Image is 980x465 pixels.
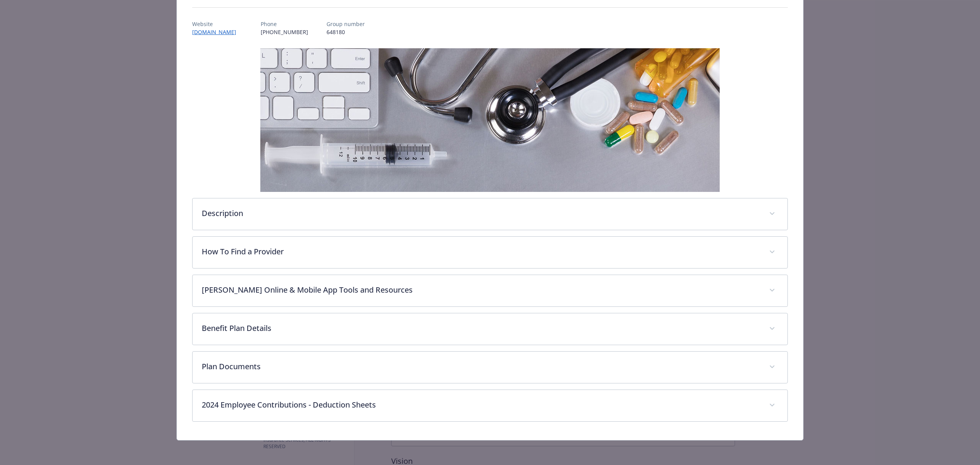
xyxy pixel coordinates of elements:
[193,352,787,383] div: Plan Documents
[202,208,760,219] p: Description
[193,313,787,345] div: Benefit Plan Details
[261,28,308,36] p: [PHONE_NUMBER]
[202,361,760,372] p: Plan Documents
[261,20,308,28] p: Phone
[327,28,365,36] p: 648180
[192,20,242,28] p: Website
[192,28,242,36] a: [DOMAIN_NAME]
[202,284,760,296] p: [PERSON_NAME] Online & Mobile App Tools and Resources
[202,246,760,257] p: How To Find a Provider
[202,399,760,411] p: 2024 Employee Contributions - Deduction Sheets
[327,20,365,28] p: Group number
[260,48,720,192] img: banner
[193,198,787,230] div: Description
[193,275,787,306] div: [PERSON_NAME] Online & Mobile App Tools and Resources
[193,237,787,268] div: How To Find a Provider
[202,323,760,334] p: Benefit Plan Details
[193,390,787,421] div: 2024 Employee Contributions - Deduction Sheets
